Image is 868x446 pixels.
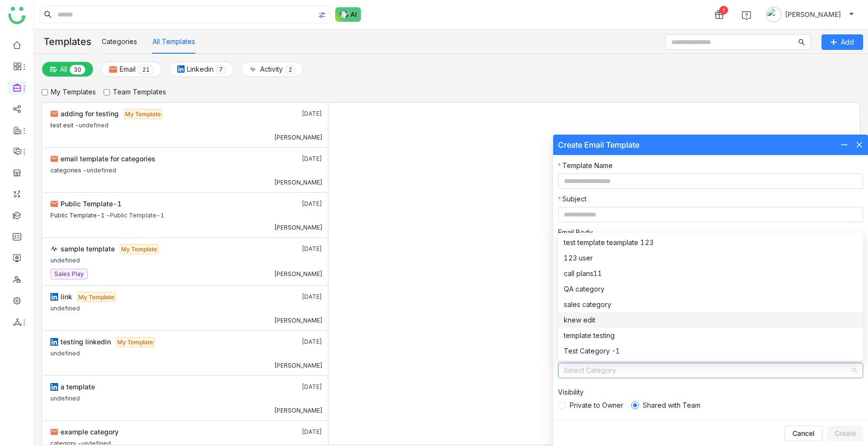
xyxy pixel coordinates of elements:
label: Team Templates [104,87,166,97]
div: Templates [34,30,92,54]
div: [PERSON_NAME] [274,270,323,278]
nz-badge-sup: 2 [285,65,295,75]
img: ask-buddy-normal.svg [335,7,361,22]
div: QA category [564,284,857,294]
label: Visibility [558,387,584,398]
span: sample template [61,245,115,253]
div: [PERSON_NAME] [274,179,323,186]
img: email.svg [50,428,58,436]
span: [PERSON_NAME] [785,9,841,20]
span: link [61,292,72,301]
div: test template teamplate 123 [564,237,857,248]
img: help.svg [742,11,751,20]
img: logo [8,7,26,24]
img: linkedin.svg [177,65,185,73]
p: 3 [74,65,77,75]
p: 1 [146,65,150,75]
button: Linkedin [169,62,234,77]
p: 2 [288,65,292,75]
label: My Templates [42,87,96,97]
img: avatar [766,7,781,22]
label: Subject [558,194,587,204]
div: undefined [50,392,80,402]
span: Linkedin [187,64,214,75]
nz-option-item: test template teamplate 123 [558,235,863,250]
label: Email Body [558,227,593,238]
nz-badge-sup: 7 [216,65,226,75]
nz-option-item: knew edit [558,312,863,328]
div: undefined [50,347,80,357]
img: email.svg [109,65,117,74]
nz-tag: Sales Play [50,269,88,279]
button: Cancel [785,426,822,441]
div: call plans11 [564,268,857,279]
span: My Template [124,109,162,119]
div: [DATE] [268,244,322,254]
div: undefined [50,302,80,312]
div: undefined [79,119,108,129]
nz-option-item: call plans11 [558,266,863,281]
p: 0 [77,65,81,75]
div: undefined [50,254,80,264]
div: knew edit [564,315,857,325]
div: [DATE] [268,199,322,209]
button: Create [827,426,863,441]
div: [DATE] [268,292,322,302]
div: template testing [564,330,857,341]
div: [PERSON_NAME] [274,317,323,324]
span: a template [61,383,95,391]
span: example category [61,428,119,436]
button: Add [821,34,863,50]
div: [PERSON_NAME] [274,362,323,369]
span: Public Template-1 [61,200,122,208]
img: search-type.svg [318,11,326,19]
span: Email [120,64,136,75]
span: Shared with Team [639,400,704,411]
div: Create Email Template [558,139,639,150]
div: Public Template-1 [110,209,164,219]
div: [PERSON_NAME] [274,407,323,415]
nz-badge-sup: 30 [70,65,85,75]
img: linkedin.svg [50,383,58,391]
img: linkedin.svg [50,293,58,301]
p: 2 [142,65,146,75]
div: categories - [50,164,87,174]
div: [DATE] [268,427,322,437]
span: testing linkedin [61,338,111,346]
button: Activity [241,62,303,77]
nz-option-item: QA category [558,281,863,297]
div: 1 [719,6,728,15]
span: My Template [120,244,158,254]
button: [PERSON_NAME] [764,7,856,22]
div: [PERSON_NAME] [274,134,323,141]
img: email.svg [50,155,58,163]
div: 123 user [564,253,857,263]
div: [DATE] [268,382,322,392]
div: Public Template-1 - [50,209,110,219]
span: Add [841,37,854,47]
p: 7 [219,65,223,75]
button: All Templates [153,36,195,47]
div: Test Category -1 [564,346,857,356]
div: [PERSON_NAME] [274,224,323,231]
button: Categories [102,36,137,47]
input: Team Templates [104,89,110,95]
img: activity.svg [50,245,58,253]
img: email.svg [50,110,58,118]
img: email.svg [50,200,58,208]
span: My Template [77,292,116,302]
div: test esit - [50,119,79,129]
span: adding for testing [61,109,119,118]
span: Private to Owner [566,400,627,411]
img: linkedin.svg [50,338,58,346]
div: sales category [564,299,857,310]
button: Email [101,62,162,77]
div: undefined [87,164,116,174]
nz-badge-sup: 21 [138,65,154,75]
div: [DATE] [268,337,322,347]
nz-option-item: Test Category -1 [558,343,863,359]
div: [DATE] [268,108,322,119]
span: Cancel [792,429,815,438]
img: plainalloptions.svg [50,66,58,74]
nz-option-item: template testing [558,328,863,343]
